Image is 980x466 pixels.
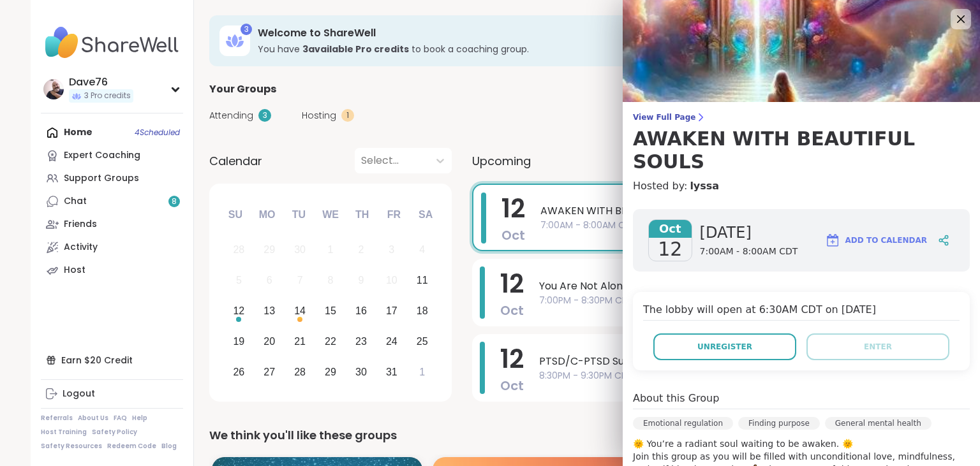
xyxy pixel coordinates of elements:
div: General mental health [825,417,932,430]
div: 7 [297,272,303,289]
div: 9 [358,272,364,289]
a: Safety Policy [92,428,137,437]
span: 7:00AM - 8:00AM CDT [700,245,798,258]
button: Enter [806,333,949,360]
div: 21 [294,333,306,350]
div: Tu [285,201,313,229]
img: ShareWell Logomark [825,233,840,248]
button: Unregister [653,333,796,360]
div: 18 [417,302,428,319]
div: Choose Thursday, October 16th, 2025 [348,298,375,325]
a: Blog [161,442,177,451]
span: 3 Pro credits [84,91,131,101]
div: 26 [233,363,244,381]
div: Not available Friday, October 3rd, 2025 [378,237,405,264]
a: Host Training [41,428,87,437]
div: Choose Friday, October 17th, 2025 [378,298,405,325]
div: 1 [341,109,354,122]
a: FAQ [114,414,127,423]
div: 19 [233,333,244,350]
a: Host [41,259,183,282]
span: Oct [500,377,524,395]
a: View Full PageAWAKEN WITH BEAUTIFUL SOULS [633,112,970,173]
h3: You have to book a coaching group. [258,43,804,55]
div: 24 [386,333,397,350]
div: 31 [386,363,397,381]
span: You Are Not Alone With This™ [539,279,911,294]
div: Sa [412,201,440,229]
div: 15 [325,302,336,319]
a: Referrals [41,414,73,423]
div: Choose Sunday, October 12th, 2025 [225,298,253,325]
div: 20 [264,333,275,350]
div: Not available Sunday, September 28th, 2025 [225,237,253,264]
img: ShareWell Nav Logo [41,20,183,65]
a: Expert Coaching [41,144,183,167]
span: AWAKEN WITH BEAUTIFUL SOULS [540,203,910,219]
div: 3 [389,241,394,258]
span: Attending [209,109,253,122]
div: 8 [328,272,334,289]
a: Logout [41,382,183,405]
div: Choose Wednesday, October 15th, 2025 [317,298,345,325]
div: Not available Wednesday, October 1st, 2025 [317,237,345,264]
div: Logout [63,388,95,400]
div: Choose Sunday, October 19th, 2025 [225,328,253,355]
span: 8 [172,196,177,207]
div: Not available Thursday, October 2nd, 2025 [348,237,375,264]
div: 3 [258,109,271,122]
span: Oct [649,220,692,238]
a: Chat8 [41,190,183,213]
div: We think you'll like these groups [209,426,934,444]
div: Not available Thursday, October 9th, 2025 [348,267,375,295]
div: Not available Saturday, October 4th, 2025 [408,237,436,264]
span: PTSD/C-PTSD Support Group [539,354,911,369]
div: Choose Friday, October 31st, 2025 [378,358,405,386]
div: Dave76 [69,75,133,89]
div: 10 [386,272,397,289]
a: About Us [78,414,108,423]
b: 3 available Pro credit s [302,43,409,55]
div: 3 [241,24,252,35]
div: Not available Friday, October 10th, 2025 [378,267,405,295]
span: 7:00AM - 8:00AM CDT [540,219,910,232]
a: Friends [41,213,183,236]
span: Oct [500,302,524,319]
div: 23 [355,333,367,350]
span: Hosting [302,109,336,122]
div: 1 [419,363,425,381]
div: Choose Wednesday, October 29th, 2025 [317,358,345,386]
div: Friends [64,218,97,231]
span: 8:30PM - 9:30PM CDT [539,369,911,382]
div: 28 [233,241,244,258]
div: Host [64,264,85,277]
div: Not available Monday, September 29th, 2025 [256,237,283,264]
div: Choose Wednesday, October 22nd, 2025 [317,328,345,355]
a: Support Groups [41,167,183,190]
div: 5 [236,272,242,289]
div: Choose Sunday, October 26th, 2025 [225,358,253,386]
div: Choose Monday, October 27th, 2025 [256,358,283,386]
span: 12 [500,341,524,377]
h3: Welcome to ShareWell [258,26,804,40]
div: Activity [64,241,98,254]
div: Choose Thursday, October 30th, 2025 [348,358,375,386]
div: Mo [253,201,281,229]
div: 11 [417,272,428,289]
div: Th [348,201,376,229]
div: 4 [419,241,425,258]
div: Not available Wednesday, October 8th, 2025 [317,267,345,295]
div: Choose Tuesday, October 21st, 2025 [286,328,314,355]
span: Upcoming [472,152,531,170]
span: 12 [658,238,682,261]
img: Dave76 [43,79,64,99]
div: Chat [64,195,87,208]
div: month 2025-10 [223,235,437,387]
span: 12 [501,191,525,226]
div: 14 [294,302,306,319]
div: 13 [264,302,275,319]
span: 12 [500,266,524,302]
span: Oct [501,226,525,244]
h4: The lobby will open at 6:30AM CDT on [DATE] [643,302,960,321]
h4: Hosted by: [633,178,970,194]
